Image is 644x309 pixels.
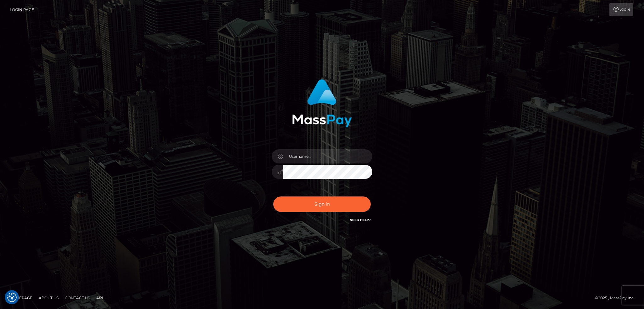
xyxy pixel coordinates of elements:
[7,293,17,302] button: Consent Preferences
[283,149,372,163] input: Username...
[350,218,371,222] a: Need Help?
[36,293,61,303] a: About Us
[292,79,352,127] img: MassPay Login
[609,3,633,16] a: Login
[94,293,106,303] a: API
[62,293,92,303] a: Contact Us
[7,293,35,303] a: Homepage
[273,196,371,212] button: Sign in
[7,293,17,302] img: Revisit consent button
[10,3,34,16] a: Login Page
[595,295,639,301] div: © 2025 , MassPay Inc.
